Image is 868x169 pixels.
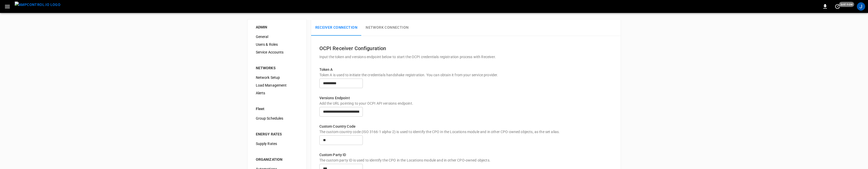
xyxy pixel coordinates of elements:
[319,54,612,59] p: Input the token and versions endpoint below to start the OCPI credentials registration process wi...
[256,65,298,71] div: NETWORKS
[319,158,612,163] p: The custom party ID is used to identify the CPO in the Locations module and in other CPO-owned ob...
[319,124,612,129] p: Custom Country Code
[256,42,298,47] span: Users & Roles
[256,50,298,55] span: Service Accounts
[319,44,612,52] h6: OCPI Receiver Configuration
[319,67,612,72] p: Token A
[252,48,302,56] div: Service Accounts
[15,2,60,8] img: ampcontrol.io logo
[362,19,413,36] button: Network Connection
[252,81,302,89] div: Load Management
[256,75,298,80] span: Network Setup
[319,129,612,134] p: The custom country code (ISO 3166-1 alpha-2) is used to identify the CPO in the Locations module ...
[256,83,298,88] span: Load Management
[839,2,854,7] span: just now
[252,41,302,48] div: Users & Roles
[252,89,302,97] div: Alerts
[252,74,302,81] div: Network Setup
[256,90,298,96] span: Alerts
[252,140,302,148] div: Supply Rates
[319,95,612,101] p: Versions Endpoint
[256,116,298,121] span: Group Schedules
[256,157,298,162] div: ORGANIZATION
[319,101,612,106] p: Add the URL pointing to your OCPI API versions endpoint.
[252,33,302,41] div: General
[256,132,298,137] div: ENERGY RATES
[311,19,362,36] button: Receiver Connection
[256,106,298,111] div: Fleet
[256,34,298,40] span: General
[857,2,865,11] div: profile-icon
[256,25,298,30] div: ADMIN
[256,141,298,147] span: Supply Rates
[319,72,612,78] p: Token A is used to initiate the credentials handshake registration. You can obtain it from your s...
[252,114,302,122] div: Group Schedules
[319,152,612,158] p: Custom Party ID
[833,2,842,11] button: set refresh interval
